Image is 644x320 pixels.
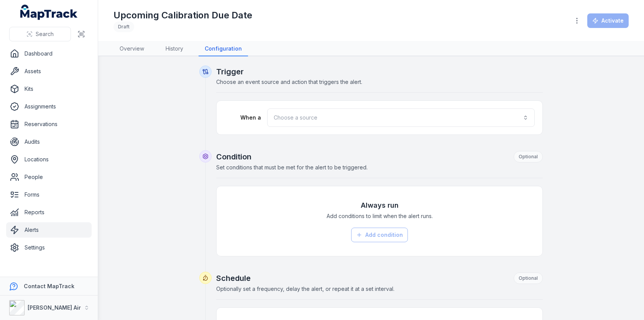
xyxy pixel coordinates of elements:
a: Alerts [6,222,92,238]
a: Assets [6,64,92,79]
strong: Contact MapTrack [24,283,74,289]
strong: [PERSON_NAME] Air [28,304,81,311]
div: Draft [113,21,134,32]
a: Dashboard [6,46,92,61]
span: Add conditions to limit when the alert runs. [327,212,433,220]
a: Locations [6,152,92,167]
span: Optionally set a frequency, delay the alert, or repeat it at a set interval. [216,286,394,292]
h3: Always run [361,200,399,211]
div: Optional [514,272,543,284]
span: Set conditions that must be met for the alert to be triggered. [216,164,368,171]
a: Reservations [6,117,92,132]
a: Kits [6,81,92,97]
h2: Schedule [216,272,543,284]
div: Optional [514,151,543,162]
span: Choose an event source and action that triggers the alert. [216,79,362,85]
a: Configuration [199,42,248,56]
a: Assignments [6,99,92,114]
h2: Trigger [216,66,543,77]
a: Settings [6,240,92,255]
span: Search [36,30,54,38]
button: Search [9,27,71,41]
label: When a [224,114,261,121]
a: People [6,169,92,185]
a: MapTrack [20,5,78,20]
button: Choose a source [267,108,535,127]
a: History [159,42,189,56]
h1: Upcoming Calibration Due Date [113,9,252,21]
a: Overview [113,42,150,56]
a: Audits [6,134,92,149]
h2: Condition [216,151,543,162]
a: Forms [6,187,92,202]
a: Reports [6,205,92,220]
